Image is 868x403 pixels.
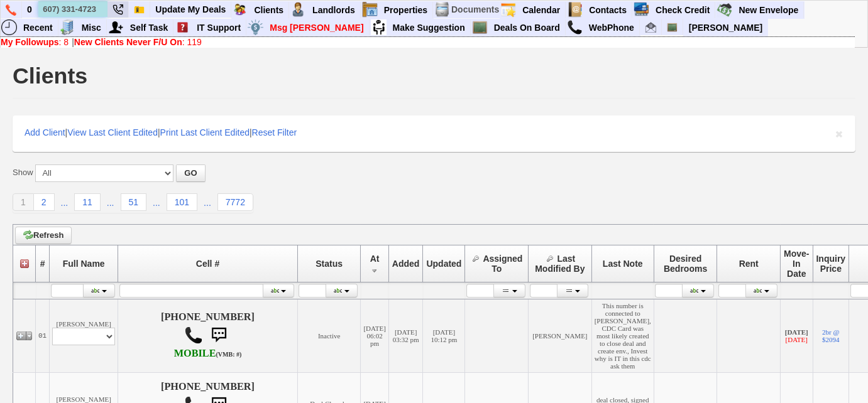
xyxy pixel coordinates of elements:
td: Documents [451,1,500,18]
a: Calendar [517,2,566,18]
a: Check Credit [651,2,715,18]
img: su2.jpg [371,19,387,35]
img: phone22.png [113,4,123,15]
a: IT Support [192,19,246,36]
img: chalkboard.png [472,19,488,35]
td: Inactive [297,299,361,372]
span: Assigned To [483,254,522,274]
a: 51 [121,193,147,211]
h1: Clients [13,65,87,87]
b: My Followups [1,37,59,47]
span: Full Name [63,259,105,269]
img: myadd.png [108,19,124,35]
a: ... [101,195,121,211]
a: 11 [74,193,101,211]
td: [PERSON_NAME] [529,299,592,372]
span: Status [316,259,343,269]
a: 0 [22,1,38,18]
a: ... [197,195,217,211]
a: New Clients Never F/U On: 119 [74,37,202,47]
a: New Envelope [733,2,804,18]
a: Landlords [307,2,361,18]
a: Deals On Board [489,19,566,36]
img: contact.png [567,2,583,18]
font: Msg [PERSON_NAME] [270,23,363,33]
label: Show [13,167,33,178]
img: phone.png [6,4,16,16]
a: Misc [77,19,107,36]
span: Updated [426,259,461,269]
a: 2 [34,193,55,211]
a: 101 [167,193,197,211]
img: Bookmark.png [134,4,145,15]
td: [DATE] 03:32 pm [388,299,423,372]
a: 7772 [217,193,253,211]
th: # [36,245,50,282]
a: Refresh [15,227,72,244]
a: Msg [PERSON_NAME] [265,19,369,36]
a: 2br @ $2094 [822,328,840,343]
a: Update My Deals [150,1,231,18]
button: GO [176,164,205,182]
span: At [370,254,380,264]
div: | [1,37,855,47]
span: Desired Bedrooms [664,254,707,274]
img: creditreport.png [634,2,649,18]
a: Properties [379,2,433,18]
span: Rent [739,259,759,269]
span: Inquiry Price [816,254,846,274]
img: docs.png [434,2,450,18]
a: Clients [249,2,289,18]
a: ... [146,195,167,211]
b: AT&T Wireless [174,348,242,359]
img: clients.png [232,2,248,18]
span: Cell # [196,259,219,269]
td: 01 [36,299,50,372]
a: Contacts [584,2,632,18]
b: New Clients Never F/U On [74,37,182,47]
a: My Followups: 8 [1,37,69,47]
img: officebldg.png [60,19,75,35]
font: (VMB: #) [216,351,242,358]
a: Recent [18,19,58,36]
img: call.png [184,326,203,345]
img: help2.png [175,19,190,35]
a: ... [55,195,75,211]
font: MOBILE [174,348,216,359]
span: Added [392,259,420,269]
a: Print Last Client Edited [160,127,250,137]
img: chalkboard.png [667,22,678,33]
a: Self Task [125,19,173,36]
a: 1 [13,193,34,211]
img: sms.png [206,323,231,348]
a: [PERSON_NAME] [684,19,767,36]
img: call.png [567,19,583,35]
a: Make Suggestion [388,19,471,36]
span: Move-In Date [784,249,809,279]
span: Last Note [603,259,643,269]
img: landlord.png [290,2,306,18]
img: Renata@HomeSweetHomeProperties.com [646,22,656,33]
img: appt_icon.png [500,2,516,18]
input: Quick Search [38,1,107,17]
b: [DATE] [785,328,808,336]
img: recent.png [1,19,17,35]
font: [DATE] [786,336,808,343]
td: [PERSON_NAME] [50,299,118,372]
td: [DATE] 10:12 pm [423,299,465,372]
img: properties.png [362,2,378,18]
a: Add Client [25,127,65,137]
img: money.png [248,19,263,35]
td: This number is connected to [PERSON_NAME], CDC Card was most likely created to close deal and cre... [591,299,654,372]
img: gmoney.png [717,2,732,18]
a: View Last Client Edited [67,127,158,137]
a: WebPhone [584,19,640,36]
h4: [PHONE_NUMBER] [121,311,295,360]
span: Last Modified By [535,254,585,274]
td: [DATE] 06:02 pm [361,299,388,372]
div: | | | [13,116,855,152]
a: Reset Filter [252,127,297,137]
